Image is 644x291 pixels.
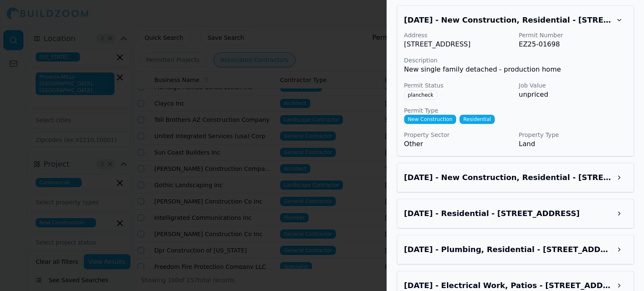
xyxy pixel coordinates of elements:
p: Permit Type [404,106,627,115]
span: New Construction [404,115,456,124]
p: Other [404,139,512,149]
p: New single family detached - production home [404,64,627,75]
p: Permit Status [404,81,512,90]
h3: Aug 17, 2025 - Plumbing, Residential - 6145 S Antonio, Mesa, AZ, 85212 [404,244,612,255]
p: EZ25-01698 [519,39,627,49]
p: Permit Number [519,31,627,39]
p: Description [404,56,627,64]
p: unpriced [519,90,627,100]
h3: Sep 1, 2025 - New Construction, Residential - 17995 W Bighorn Ave, Goodyear, AZ, 85338 [404,172,612,183]
p: Job Value [519,81,627,90]
p: Land [519,139,627,149]
h3: Sep 4, 2025 - New Construction, Residential - 15468 S 182nd Ave, Goodyear, AZ, 85338 [404,14,612,26]
p: [STREET_ADDRESS] [404,39,512,49]
p: Address [404,31,512,39]
span: Residential [460,115,495,124]
p: Property Type [519,131,627,139]
h3: Aug 27, 2025 - Residential - 23797 N 127th St, Scottsdale, AZ, 85255 [404,208,612,219]
p: Property Sector [404,131,512,139]
span: plancheck [404,90,437,100]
